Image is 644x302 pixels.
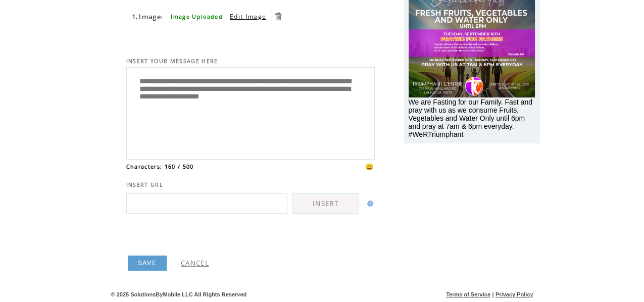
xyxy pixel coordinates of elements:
[132,13,138,20] span: 1.
[230,12,266,21] a: Edit Image
[126,58,218,65] span: INSERT YOUR MESSAGE HERE
[171,13,223,20] span: Image Uploaded
[365,162,374,171] span: 😀
[409,98,532,138] span: We are Fasting for our Family. Fast and pray with us as we consume Fruits, Vegetables and Water O...
[492,291,493,297] span: |
[181,259,209,268] a: CANCEL
[111,291,247,297] span: © 2025 SolutionsByMobile LLC All Rights Reserved
[273,12,283,21] a: Delete this item
[292,193,359,214] a: INSERT
[496,291,533,297] a: Privacy Policy
[446,291,490,297] a: Terms of Service
[126,181,163,188] span: INSERT URL
[364,200,373,207] img: help.gif
[139,12,164,21] span: Image:
[128,256,167,271] a: SAVE
[126,163,194,170] span: Characters: 160 / 500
